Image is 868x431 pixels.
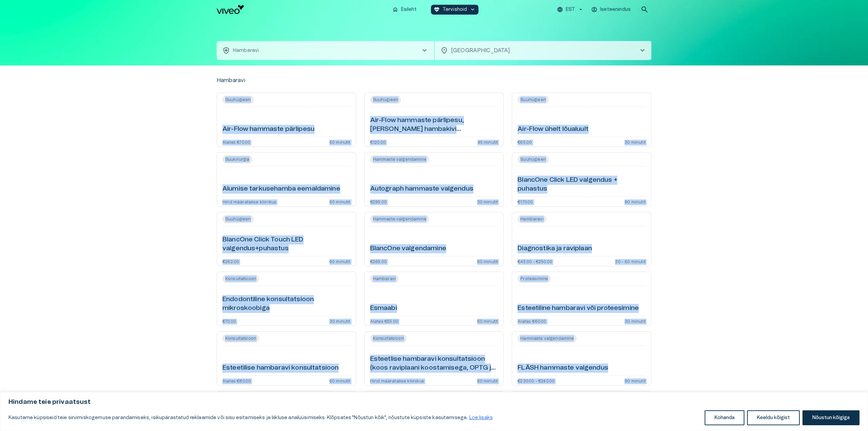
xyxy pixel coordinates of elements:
p: €45.00 - €250.00 [518,259,552,263]
p: 60 minutit [329,140,350,144]
img: Viveo logo [217,5,244,14]
button: health_and_safetyHambaravichevron_right [217,41,434,60]
span: chevron_right [638,46,647,55]
p: 30 minutit [625,319,646,323]
p: 60 minutit [477,319,498,323]
span: search [640,5,649,14]
span: Hammaste valgendamine [518,335,577,341]
p: €295.00 [370,199,387,203]
span: Hambaravi [370,276,399,282]
p: €120.00 [370,140,386,144]
span: Hambaravi [518,216,546,222]
p: €265.00 [370,259,387,263]
span: Suuhügieen [518,156,549,162]
h6: Esteetilise hambaravi konsultatsioon [222,364,339,373]
p: Hambaravi [217,76,245,84]
h6: Autograph hammaste valgendus [370,184,473,194]
button: Nõustun kõigiga [802,410,860,425]
p: Hind määratakse kliinikus [222,199,276,203]
p: 90 minutit [625,378,646,383]
a: Open service booking details [364,93,504,147]
span: Konsultatsioon [222,335,259,341]
a: Open service booking details [217,272,356,326]
p: 30 minutit [477,199,498,203]
a: Open service booking details [364,272,504,326]
h6: Alumise tarkusehamba eemaldamine [222,184,340,194]
h6: BlancOne Click LED valgendus + puhastus [518,176,646,194]
h6: Esteetiline hambaravi või proteesimine [518,304,639,313]
p: Tervishoid [442,6,467,13]
a: Open service booking details [217,331,356,386]
p: Alates €55.00 [370,319,398,323]
p: Hind määratakse kliinikus [370,378,424,383]
p: €262.00 [222,259,239,263]
button: ecg_heartTervishoidkeyboard_arrow_down [431,5,479,15]
p: €70.00 [222,319,236,323]
p: €170.00 [518,199,533,203]
a: Open service booking details [217,152,356,207]
p: 90 minutit [329,259,350,263]
a: Open service booking details [217,212,356,266]
h6: Esteetlise hambaravi konsultatsioon (koos raviplaani koostamisega, OPTG ja CBCT) [370,355,498,373]
p: Alates €70.00 [222,140,250,144]
a: Open service booking details [364,152,504,207]
p: 30 minutit [625,140,646,144]
span: Suuhügieen [222,216,254,222]
span: location_on [440,46,448,55]
span: Suuhügieen [370,97,401,103]
p: [GEOGRAPHIC_DATA] [451,46,628,55]
span: Hammaste valgendamine [370,216,429,222]
p: Alates €60.00 [518,319,546,323]
p: 60 minutit [329,378,350,383]
span: chevron_right [420,46,429,55]
button: EST [556,5,585,15]
p: €65.00 [518,140,532,144]
p: EST [566,6,575,13]
p: 30 - 60 minutit [615,259,646,263]
button: Kohanda [705,410,744,425]
a: Open service booking details [512,152,651,207]
span: Proteesimine [518,276,551,282]
h6: Endodontiline konsultatsioon mikroskoobiga [222,295,350,313]
button: homeEsileht [390,5,420,15]
a: Open service booking details [364,331,504,386]
a: Open service booking details [364,212,504,266]
h6: Air-Flow hammaste pärlipesu, [PERSON_NAME] hambakivi eemaldamiseta [370,116,498,134]
p: 45 minutit [477,140,498,144]
p: 30 minutit [329,319,350,323]
p: Alates €80.00 [222,378,251,383]
h6: Air-Flow hammaste pärlipesu [222,125,314,134]
button: open search modal [638,3,651,16]
p: 60 minutit [477,378,498,383]
p: 90 minutit [625,199,646,203]
span: Konsultatsioon [222,276,259,282]
p: 60 minutit [477,259,498,263]
p: Iseteenindus [600,6,631,13]
h6: Diagnostika ja raviplaan [518,244,592,253]
h6: FLÄSH hammaste valgendus [518,364,608,373]
p: 60 minutit [329,199,350,203]
a: Open service booking details [512,272,651,326]
h6: BlancOne valgendamine [370,244,446,253]
button: Iseteenindus [590,5,632,15]
span: Suuhügieen [518,97,549,103]
a: Open service booking details [512,331,651,386]
span: Suuhügieen [222,97,254,103]
button: Keeldu kõigist [747,410,800,425]
span: health_and_safety [222,46,230,55]
span: ecg_heart [434,6,440,13]
span: Konsultatsioon [370,335,407,341]
span: keyboard_arrow_down [470,6,476,13]
p: Hambaravi [233,47,259,54]
span: home [392,6,398,13]
span: Help [35,5,45,11]
a: Open service booking details [512,93,651,147]
a: Navigate to homepage [217,5,387,14]
span: Hammaste valgendamine [370,156,429,162]
h6: BlancOne Click Touch LED valgendus+puhastus [222,235,350,253]
p: Esileht [401,6,417,13]
a: Open service booking details [512,212,651,266]
p: €230.00 - €240.00 [518,378,555,383]
a: Loe lisaks [469,415,493,420]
